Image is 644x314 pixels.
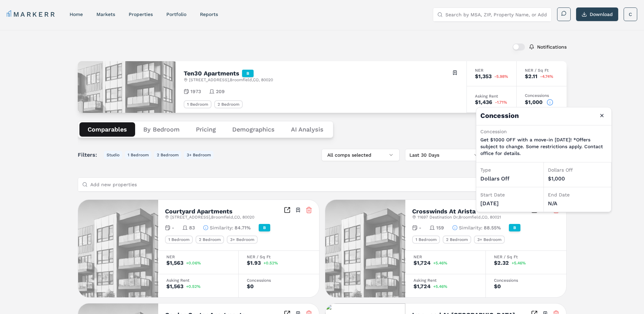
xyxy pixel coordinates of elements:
[474,235,505,244] div: 3+ Bedroom
[540,74,553,78] span: -4.74%
[188,122,224,137] button: Pricing
[476,107,611,125] h4: Concession
[184,70,239,76] h2: Ten30 Apartments
[624,7,637,21] button: C
[247,278,311,282] div: Concessions
[166,260,183,266] div: $1,563
[452,224,501,231] button: Similarity:88.55%
[413,255,477,259] div: NER
[480,167,539,173] div: Type
[494,74,508,78] span: -5.98%
[166,278,230,282] div: Asking Rent
[413,284,430,289] div: $1,724
[525,93,558,98] div: Concessions
[214,100,243,108] div: 2 Bedroom
[227,235,258,244] div: 3+ Bedroom
[196,235,224,244] div: 2 Bedroom
[443,235,471,244] div: 2 Bedroom
[189,224,195,231] span: 83
[413,278,477,282] div: Asking Rent
[216,88,225,95] span: 209
[224,122,283,137] button: Demographics
[480,128,607,135] div: Concession
[166,12,186,17] a: Portfolio
[129,12,153,17] a: properties
[184,151,214,159] button: 3+ Bedroom
[412,208,476,214] h2: Crosswinds At Arista
[78,151,101,159] span: Filters:
[283,122,332,137] button: AI Analysis
[189,77,273,83] span: [STREET_ADDRESS] , Broomfield , CO , 80020
[210,224,233,231] span: Similarity :
[170,214,254,220] span: [STREET_ADDRESS] , Broomfield , CO , 80020
[70,12,83,17] a: home
[165,235,193,244] div: 1 Bedroom
[537,45,567,49] label: Notifications
[203,224,251,231] button: Similarity:84.71%
[548,191,607,198] div: End Date
[154,151,181,159] button: 2 Bedroom
[200,12,218,17] a: reports
[259,224,270,231] div: B
[548,175,607,183] div: $1,000
[548,199,607,208] div: N/A
[247,260,261,266] div: $1.93
[475,74,492,79] div: $1,353
[494,255,558,259] div: NER / Sq Ft
[190,88,201,95] span: 1973
[135,122,188,137] button: By Bedroom
[576,7,618,21] button: Download
[525,100,542,105] div: $1,000
[321,149,400,161] button: All comps selected
[166,255,230,259] div: NER
[475,68,508,72] div: NER
[480,175,539,183] div: dollars off
[436,224,444,231] span: 159
[433,284,447,289] span: +5.46%
[433,261,447,265] span: +5.46%
[7,10,56,19] a: MARKERR
[459,224,482,231] span: Similarity :
[125,151,151,159] button: 1 Bedroom
[418,214,501,220] span: 11697 Destination Dr , Broomfield , CO , 80021
[475,94,508,98] div: Asking Rent
[525,74,537,79] div: $2.11
[480,199,539,208] div: [DATE]
[494,278,558,282] div: Concessions
[445,8,547,21] input: Search by MSA, ZIP, Property Name, or Address
[104,151,122,159] button: Studio
[284,207,291,213] a: Inspect Comparables
[90,178,492,191] input: Add new properties
[242,70,254,77] div: B
[495,100,507,104] span: -1.71%
[96,12,115,17] a: markets
[247,284,254,289] div: $0
[512,261,526,265] span: +5.46%
[480,191,539,198] div: Start Date
[184,100,211,108] div: 1 Bedroom
[494,284,501,289] div: $0
[484,224,501,231] span: 88.55%
[412,235,440,244] div: 1 Bedroom
[186,261,201,265] span: +0.06%
[165,208,233,214] h2: Courtyard Apartments
[525,68,558,72] div: NER / Sq Ft
[548,167,607,173] div: Dollars Off
[79,122,135,137] button: Comparables
[475,100,492,105] div: $1,436
[235,224,251,231] span: 84.71%
[166,284,183,289] div: $1,563
[186,284,201,289] span: +0.52%
[419,224,421,231] span: -
[494,260,509,266] div: $2.32
[263,261,278,265] span: +0.52%
[480,136,607,157] p: Get $1000 OFF with a move-in [DATE]! *Offers subject to change. Some restrictions apply. Contact ...
[247,255,311,259] div: NER / Sq Ft
[629,11,632,18] span: C
[413,260,430,266] div: $1,724
[172,224,174,231] span: -
[509,224,520,231] div: B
